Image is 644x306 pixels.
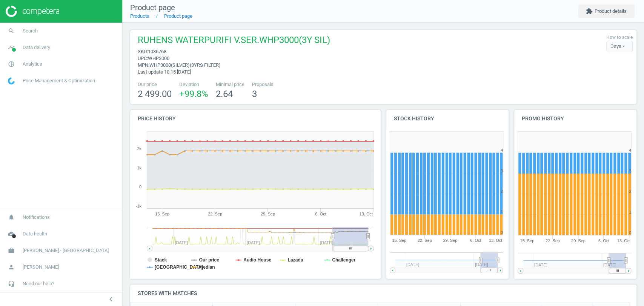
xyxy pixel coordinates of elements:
[4,227,18,241] i: cloud_done
[138,69,191,75] span: Last update 10:15 [DATE]
[417,238,432,243] tspan: 22. Sep
[392,238,406,243] tspan: 15. Sep
[501,210,503,214] text: 1
[23,28,38,34] span: Search
[629,148,631,152] text: 4
[288,257,303,263] tspan: Lazada
[629,231,631,235] text: 0
[501,231,503,235] text: 0
[138,49,148,54] span: sku :
[4,243,18,258] i: work
[23,214,50,221] span: Notifications
[571,238,585,243] tspan: 29. Sep
[216,89,233,99] span: 2.64
[130,13,149,19] a: Products
[606,41,633,52] div: Days
[586,8,593,15] i: extension
[501,148,503,152] text: 4
[578,5,635,18] button: extensionProduct details
[443,238,457,243] tspan: 29. Sep
[23,61,42,68] span: Analytics
[23,264,59,271] span: [PERSON_NAME]
[130,110,381,128] h4: Price history
[252,89,257,99] span: 3
[137,166,141,170] text: 1k
[23,231,47,237] span: Data health
[4,277,18,291] i: headset_mic
[179,81,208,88] span: Deviation
[149,62,221,68] span: WHP3000(SILVER)(3YRS FILTER)
[179,89,208,99] span: +99.8 %
[101,294,120,304] button: chevron_left
[501,169,503,173] text: 3
[6,6,59,17] img: ajHJNr6hYgQAAAAASUVORK5CYII=
[360,212,373,216] tspan: 13. Oct
[386,110,509,128] h4: Stock history
[629,210,631,214] text: 1
[629,169,631,173] text: 3
[155,212,169,216] tspan: 15. Sep
[136,204,142,208] text: -1k
[23,280,54,287] span: Need our help?
[546,238,560,243] tspan: 22. Sep
[4,260,18,274] i: person
[138,81,172,88] span: Our price
[130,3,175,12] span: Product page
[106,295,115,304] i: chevron_left
[629,189,631,194] text: 2
[8,77,15,85] img: wGWNvw8QSZomAAAAABJRU5ErkJggg==
[606,34,633,41] label: How to scale
[470,238,481,243] tspan: 6. Oct
[4,57,18,71] i: pie_chart_outlined
[243,257,271,263] tspan: Audio House
[130,284,636,302] h4: Stores with matches
[598,238,609,243] tspan: 6. Oct
[138,34,330,48] span: RUHENS WATERPURIFI V.SER.WHP3000(3Y SIL)
[514,110,636,128] h4: Promo history
[199,257,220,263] tspan: Our price
[148,55,169,61] span: WHP3000
[23,44,50,51] span: Data delivery
[138,62,149,68] span: mpn :
[489,238,502,243] tspan: 13. Oct
[155,257,167,263] tspan: Stack
[23,247,109,254] span: [PERSON_NAME] - [GEOGRAPHIC_DATA]
[199,264,215,270] tspan: median
[252,81,274,88] span: Proposals
[164,13,192,19] a: Product page
[23,77,95,84] span: Price Management & Optimization
[332,257,355,263] tspan: Challenger
[216,81,244,88] span: Minimal price
[155,264,203,270] tspan: [GEOGRAPHIC_DATA]
[4,40,18,55] i: timeline
[138,55,148,61] span: upc :
[520,238,534,243] tspan: 15. Sep
[4,24,18,38] i: search
[261,212,275,216] tspan: 29. Sep
[4,210,18,225] i: notifications
[208,212,222,216] tspan: 22. Sep
[148,49,166,54] span: 1036768
[138,89,172,99] span: 2 499.00
[617,238,630,243] tspan: 13. Oct
[139,185,141,189] text: 0
[315,212,326,216] tspan: 6. Oct
[501,189,503,194] text: 2
[137,146,141,151] text: 2k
